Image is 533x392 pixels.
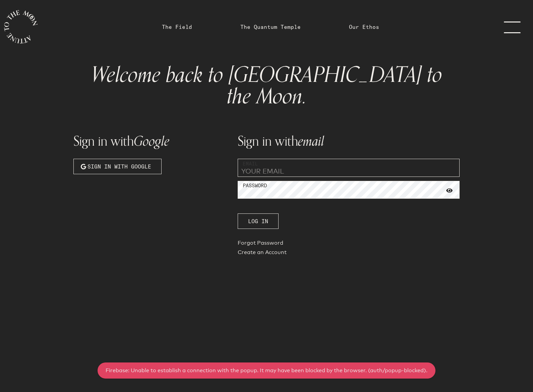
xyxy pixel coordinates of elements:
a: Forgot Password [238,240,460,249]
span: email [298,130,324,152]
button: Sign in with Google [73,159,162,174]
a: The Field [162,23,192,31]
span: Log In [248,217,268,225]
label: Email [243,160,258,168]
a: Our Ethos [349,23,379,31]
div: Firebase: Unable to establish a connection with the popup. It may have been blocked by the browse... [106,366,427,375]
span: Sign in with Google [87,162,151,170]
a: The Quantum Temple [240,23,301,31]
button: Log In [238,213,279,229]
h1: Sign in with [73,134,230,148]
a: Create an Account [238,249,460,258]
h1: Welcome back to [GEOGRAPHIC_DATA] to the Moon. [79,64,454,107]
label: Password [243,182,267,190]
h1: Sign in with [238,134,460,148]
span: Google [134,130,169,152]
input: YOUR EMAIL [238,159,460,177]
